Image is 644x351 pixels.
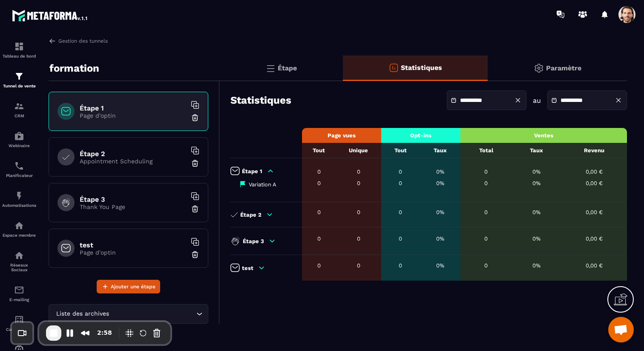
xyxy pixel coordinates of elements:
div: Search for option [49,304,208,324]
img: accountant [14,315,24,325]
p: test [242,265,253,271]
p: CRM [2,113,36,118]
th: Opt-ins [381,128,460,143]
p: Planificateur [2,173,36,178]
div: 0% [516,262,557,269]
img: setting-gr.5f69749f.svg [534,63,544,73]
div: 0% [516,209,557,215]
p: Tunnel de vente [2,84,36,88]
a: social-networksocial-networkRéseaux Sociaux [2,244,36,278]
div: 0 [306,209,332,215]
p: au [533,96,541,104]
div: 0% [424,180,456,186]
img: formation [14,41,24,52]
img: automations [14,191,24,201]
th: Unique [336,143,381,158]
img: stats-o.f719a939.svg [388,63,399,73]
p: Étape 3 [243,238,264,244]
th: Ventes [460,128,627,143]
div: 0 [340,235,377,242]
div: 0,00 € [565,235,623,242]
div: 0 [385,180,416,186]
button: Ajouter une étape [97,280,160,293]
img: trash [191,205,199,213]
h6: Étape 2 [80,150,186,158]
img: social-network [14,250,24,261]
div: 0 [385,235,416,242]
img: automations [14,220,24,231]
div: 0% [424,235,456,242]
div: 0 [306,235,332,242]
th: Page vues [302,128,381,143]
p: Paramètre [546,64,581,72]
div: 0 [385,262,416,269]
p: Webinaire [2,143,36,148]
div: 0% [516,235,557,242]
p: Thank You Page [80,203,186,210]
div: 0 [465,235,507,242]
h6: test [80,241,186,249]
div: 0 [340,209,377,215]
th: Revenu [561,143,627,158]
div: 0% [424,209,456,215]
div: 0,00 € [565,180,623,186]
div: 0% [424,262,456,269]
p: Étape 2 [240,212,262,218]
a: automationsautomationsEspace membre [2,214,36,244]
div: 0 [340,180,377,186]
div: 0 [465,168,507,175]
p: Page d'optin [80,249,186,256]
a: Gestion des tunnels [49,37,108,45]
th: Tout [302,143,336,158]
h6: Étape 3 [80,195,186,203]
div: 0 [385,209,416,215]
img: email [14,285,24,295]
p: Automatisations [2,203,36,208]
img: trash [191,159,199,168]
a: formationformationCRM [2,95,36,125]
p: Comptabilité [2,327,36,332]
p: Étape 1 [242,168,262,174]
h3: Statistiques [230,94,291,106]
p: Appointment Scheduling [80,158,186,165]
a: automationsautomationsAutomatisations [2,184,36,214]
img: arrow [49,37,56,45]
th: Taux [420,143,460,158]
th: Tout [381,143,420,158]
div: 0 [465,209,507,215]
h6: Étape 1 [80,104,186,112]
img: bars.0d591741.svg [265,63,276,73]
p: Tableau de bord [2,54,36,58]
div: 0 [465,180,507,186]
a: accountantaccountantComptabilité [2,308,36,338]
p: Réseaux Sociaux [2,263,36,272]
div: 0,00 € [565,168,623,175]
div: 0 [385,168,416,175]
img: automations [14,131,24,141]
div: 0,00 € [565,262,623,269]
p: E-mailing [2,297,36,302]
th: Total [460,143,512,158]
a: schedulerschedulerPlanificateur [2,154,36,184]
div: 0 [465,262,507,269]
div: 0 [306,180,332,186]
a: formationformationTableau de bord [2,35,36,65]
a: automationsautomationsWebinaire [2,125,36,154]
p: Page d'optin [80,112,186,119]
p: Espace membre [2,233,36,238]
a: Ouvrir le chat [608,317,634,342]
div: 0% [516,168,557,175]
img: formation [14,71,24,81]
div: 0% [516,180,557,186]
span: Liste des archives [54,309,111,319]
div: 0 [306,168,332,175]
img: formation [14,101,24,111]
img: trash [191,250,199,259]
a: formationformationTunnel de vente [2,65,36,95]
div: 0 [340,168,377,175]
div: 0,00 € [565,209,623,215]
a: emailemailE-mailing [2,278,36,308]
span: Ajouter une étape [111,282,155,291]
p: Statistiques [401,64,442,72]
div: 0 [340,262,377,269]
